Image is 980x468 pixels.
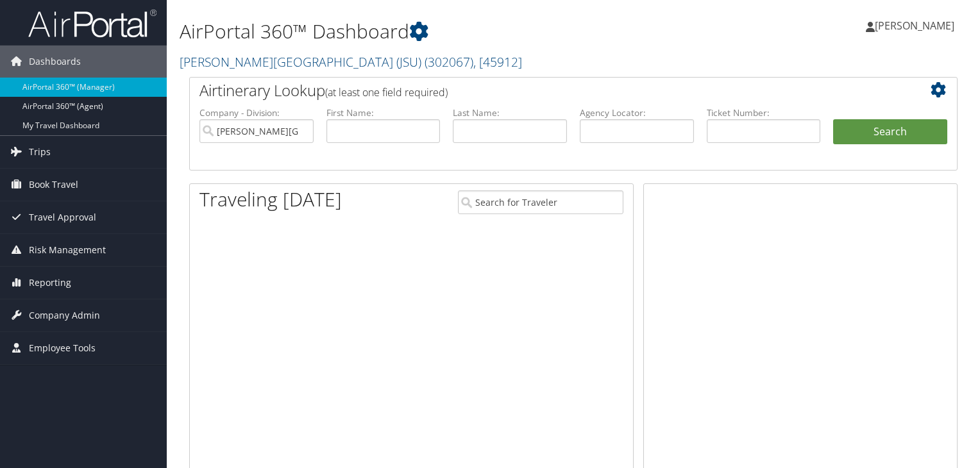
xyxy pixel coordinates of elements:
[453,106,567,119] label: Last Name:
[29,332,96,364] span: Employee Tools
[29,234,106,266] span: Risk Management
[29,299,100,331] span: Company Admin
[199,79,883,101] h2: Airtinerary Lookup
[458,190,623,214] input: Search for Traveler
[866,6,967,45] a: [PERSON_NAME]
[28,8,156,38] img: airportal-logo.png
[180,18,705,45] h1: AirPortal 360™ Dashboard
[580,106,694,119] label: Agency Locator:
[199,186,342,213] h1: Traveling [DATE]
[29,267,71,299] span: Reporting
[29,201,96,233] span: Travel Approval
[326,106,441,119] label: First Name:
[473,53,522,71] span: , [ 45912 ]
[325,85,448,99] span: (at least one field required)
[199,106,314,119] label: Company - Division:
[29,46,81,78] span: Dashboards
[180,53,522,71] a: [PERSON_NAME][GEOGRAPHIC_DATA] (JSU)
[833,119,947,145] button: Search
[425,53,473,71] span: ( 302067 )
[29,169,78,201] span: Book Travel
[875,19,954,33] span: [PERSON_NAME]
[707,106,821,119] label: Ticket Number:
[29,136,51,168] span: Trips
